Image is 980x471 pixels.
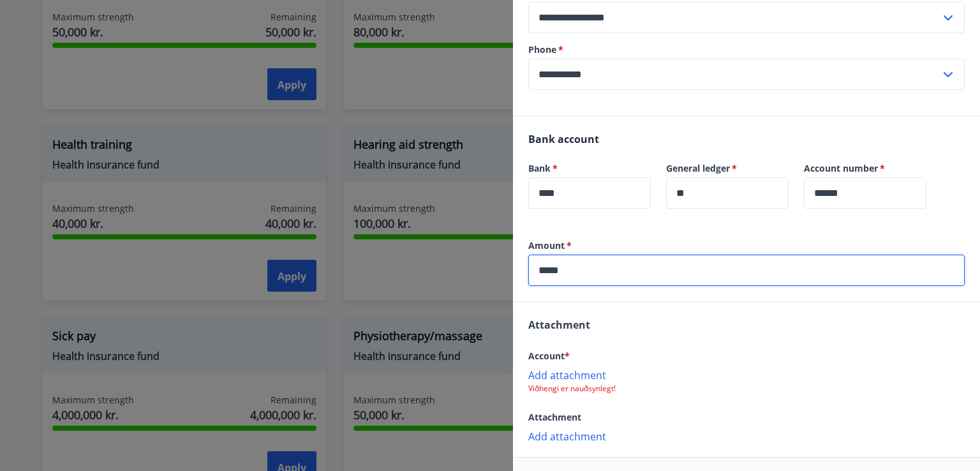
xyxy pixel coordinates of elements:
font: General ledger [666,162,730,174]
p: Viðhengi er nauðsynlegt! [528,384,965,394]
font: Amount [528,239,565,251]
font: Attachment [528,318,590,332]
font: Add attachment [528,368,606,382]
font: Phone [528,43,556,56]
font: Account [528,350,565,362]
font: Attachment [528,411,581,423]
font: Bank [528,162,551,174]
font: Account number [804,162,878,174]
font: Add attachment [528,430,606,444]
font: Bank account [528,132,599,146]
div: Amount [528,255,965,286]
